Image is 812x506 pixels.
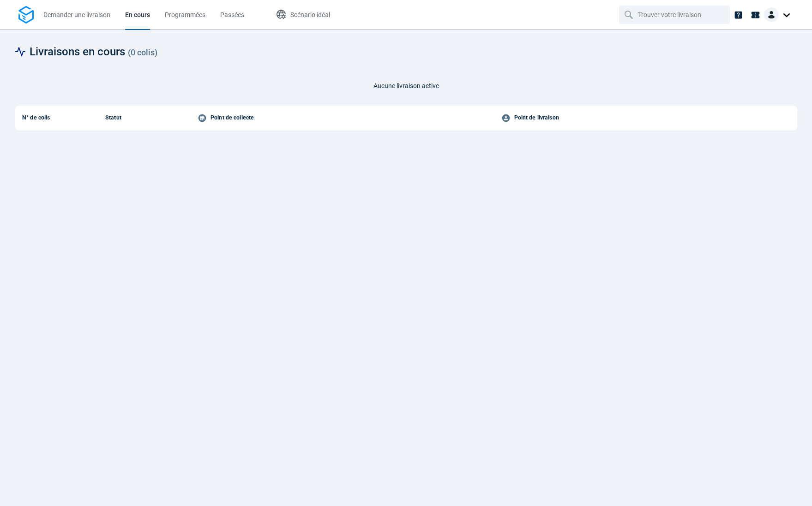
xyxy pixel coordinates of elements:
span: Demander une livraison [43,11,110,18]
img: Client [764,7,779,22]
input: Trouver votre livraison [638,6,713,24]
span: ( 0 colis ) [128,48,157,57]
div: Point de collecte [198,113,487,123]
th: Statut [98,106,190,131]
span: Passées [220,11,244,18]
img: Logo [18,6,34,24]
th: N° de colis [15,106,98,131]
div: Point de livraison [501,113,790,123]
span: Livraisons en cours [30,44,157,59]
span: Programmées [165,11,205,18]
span: Scénario idéal [290,11,330,18]
span: Aucune livraison active [373,82,439,89]
span: En cours [125,11,150,18]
